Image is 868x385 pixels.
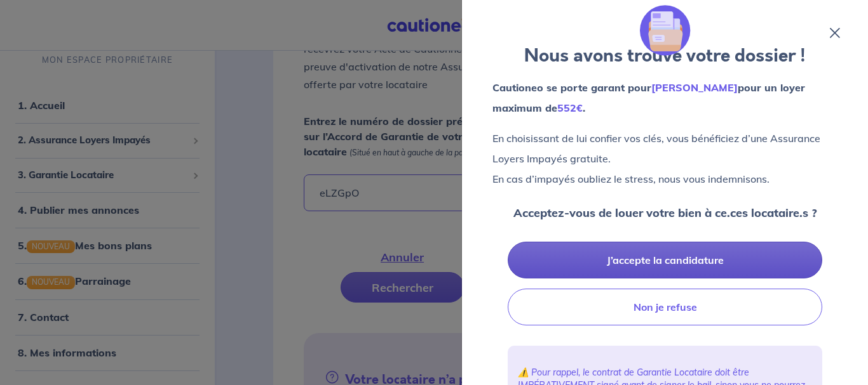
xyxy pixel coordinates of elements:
strong: Nous avons trouvé votre dossier ! [524,43,806,69]
p: En choisissant de lui confier vos clés, vous bénéficiez d’une Assurance Loyers Impayés gratuite. ... [492,128,837,189]
button: J’accepte la candidature [508,242,822,278]
img: illu_folder.svg [640,5,691,56]
button: Non je refuse [508,289,822,325]
strong: Cautioneo se porte garant pour pour un loyer maximum de . [492,81,805,114]
strong: Acceptez-vous de louer votre bien à ce.ces locataire.s ? [513,206,817,220]
em: 552€ [557,101,583,114]
em: [PERSON_NAME] [651,81,738,94]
